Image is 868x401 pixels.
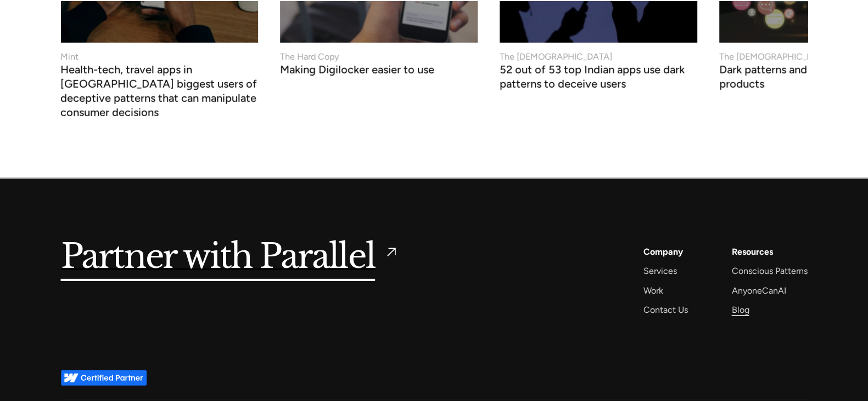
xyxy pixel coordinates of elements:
[643,302,688,317] a: Contact Us
[500,66,697,91] h3: 52 out of 53 top Indian apps use dark patterns to deceive users
[732,283,786,298] a: AnyoneCanAI
[280,66,434,77] h3: Making Digilocker easier to use
[643,244,683,259] a: Company
[643,263,677,278] a: Services
[60,66,258,119] h3: Health-tech, travel apps in [GEOGRAPHIC_DATA] biggest users of deceptive patterns that can manipu...
[500,50,612,64] div: The [DEMOGRAPHIC_DATA]
[732,263,808,278] a: Conscious Patterns
[643,283,663,298] a: Work
[60,50,79,64] div: Mint
[61,244,400,270] a: Partner with Parallel
[732,244,773,259] div: Resources
[732,302,749,317] a: Blog
[61,244,376,270] h5: Partner with Parallel
[280,50,339,64] div: The Hard Copy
